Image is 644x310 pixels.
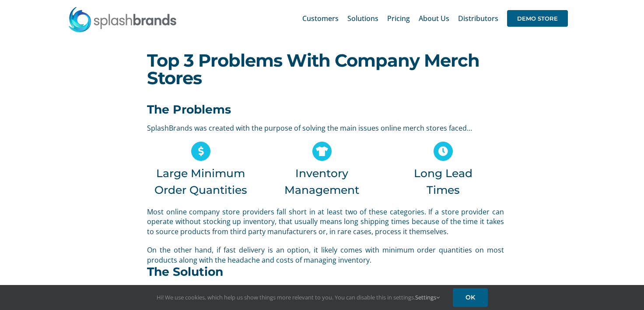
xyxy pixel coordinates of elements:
[387,15,410,22] span: Pricing
[347,15,378,22] span: Solutions
[302,15,339,22] span: Customers
[458,4,498,32] a: Distributors
[147,123,472,133] span: SplashBrands was created with the purpose of solving the main issues online merch stores faced…
[268,165,375,198] h3: Inventory Management
[147,165,254,198] h3: Large Minimum Order Quantities
[302,4,339,32] a: Customers
[68,6,177,32] img: SplashBrands.com Logo
[507,10,568,27] span: DEMO STORE
[507,4,568,32] a: DEMO STORE
[458,15,498,22] span: Distributors
[147,245,504,264] span: On the other hand, if fast delivery is an option, it likely comes with minimum order quantities o...
[415,293,440,301] a: Settings
[147,264,223,279] b: The Solution
[387,4,410,32] a: Pricing
[157,293,440,301] span: Hi! We use cookies, which help us show things more relevant to you. You can disable this in setti...
[302,4,568,32] nav: Main Menu
[147,207,504,236] span: Most online company store providers fall short in at least two of these categories. If a store pr...
[390,165,497,182] h3: Long Lead
[147,52,497,87] h1: Top 3 Problems With Company Merch Stores
[453,288,488,307] a: OK
[147,102,231,117] b: The Problems
[390,182,497,198] h3: Times
[419,15,449,22] span: About Us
